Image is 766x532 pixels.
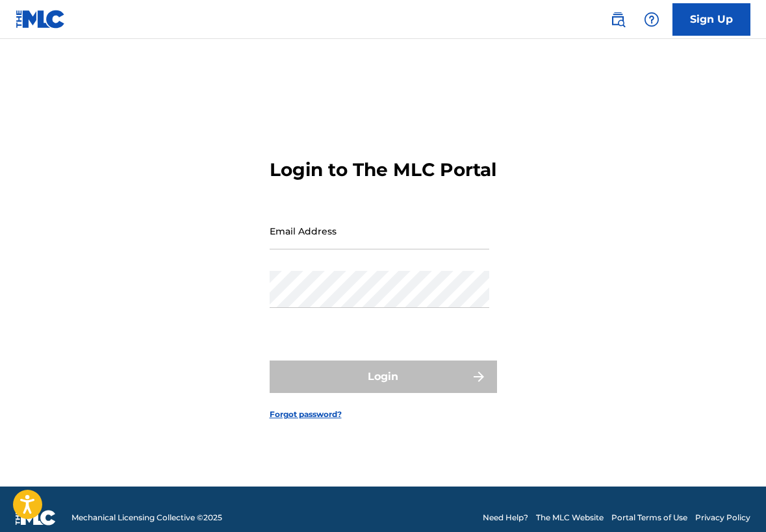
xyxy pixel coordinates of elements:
[605,6,631,32] a: Public Search
[639,6,665,32] div: Help
[270,409,342,420] a: Forgot password?
[644,12,659,27] img: help
[16,10,66,29] img: MLC Logo
[611,512,687,524] a: Portal Terms of Use
[610,12,626,27] img: search
[536,512,604,524] a: The MLC Website
[71,512,222,524] span: Mechanical Licensing Collective © 2025
[701,470,766,532] iframe: Chat Widget
[672,3,750,36] a: Sign Up
[16,510,56,526] img: logo
[695,512,750,524] a: Privacy Policy
[483,512,528,524] a: Need Help?
[270,158,496,181] h3: Login to The MLC Portal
